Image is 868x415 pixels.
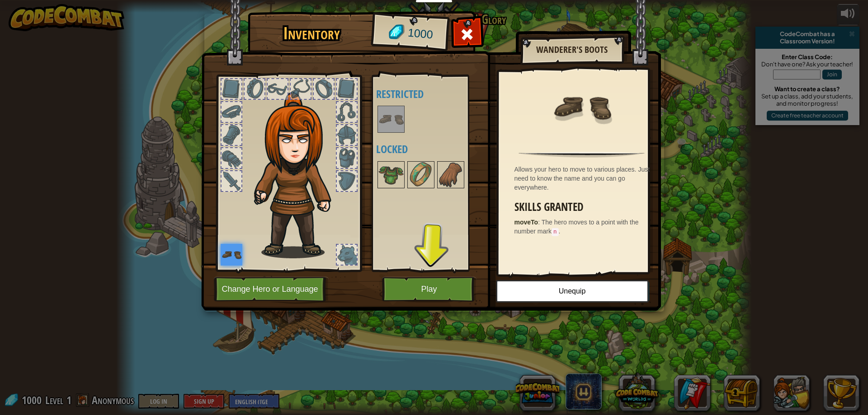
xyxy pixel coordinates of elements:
[214,277,329,302] button: Change Hero or Language
[378,162,404,187] img: portrait.png
[408,162,434,187] img: portrait.png
[376,88,490,100] h4: Restricted
[514,219,639,235] span: The hero moves to a point with the number mark .
[378,107,404,132] img: portrait.png
[514,165,654,192] div: Allows your hero to move to various places. Just need to know the name and you can go everywhere.
[519,152,644,158] img: hr.png
[538,219,542,226] span: :
[221,244,242,266] img: portrait.png
[514,219,538,226] strong: moveTo
[254,24,369,43] h1: Inventory
[529,45,614,55] h2: Wanderer's Boots
[496,280,649,303] button: Unequip
[514,201,654,213] h3: Skills Granted
[552,78,611,136] img: portrait.png
[376,143,490,155] h4: Locked
[438,162,463,187] img: portrait.png
[552,228,559,236] code: n
[250,92,347,258] img: hair_f2.png
[382,277,476,302] button: Play
[407,25,434,43] span: 1000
